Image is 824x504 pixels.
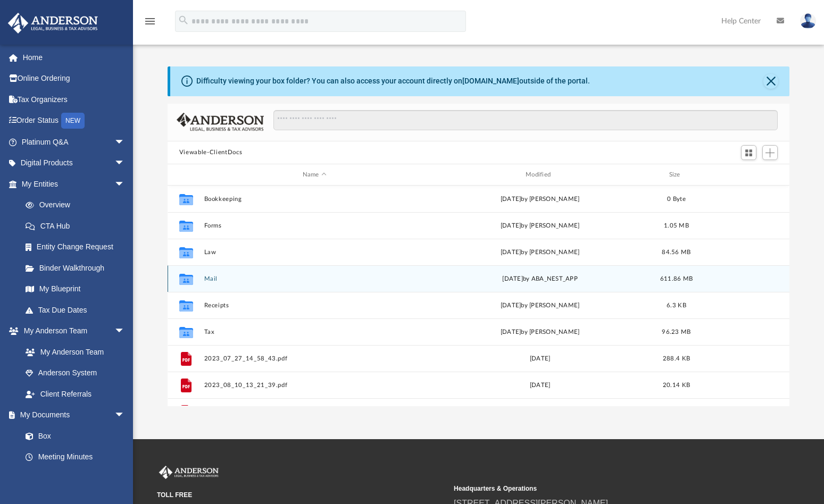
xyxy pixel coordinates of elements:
span: 1.05 MB [664,223,689,229]
a: Online Ordering [7,68,141,89]
div: [DATE] [429,381,650,390]
span: 20.14 KB [663,382,690,388]
small: Headquarters & Operations [454,484,743,493]
button: Law [204,249,425,256]
button: Switch to Grid View [741,145,757,160]
span: 84.56 MB [662,249,690,255]
a: Tax Due Dates [15,299,141,321]
span: 288.4 KB [663,356,690,362]
a: [DOMAIN_NAME] [462,77,519,85]
button: Bookkeeping [204,196,425,203]
small: TOLL FREE [157,490,446,500]
a: Anderson System [15,363,136,384]
span: 96.23 MB [662,329,690,335]
button: Close [763,74,778,89]
button: Receipts [204,302,425,309]
span: arrow_drop_down [114,173,136,195]
img: Anderson Advisors Platinum Portal [5,13,101,33]
div: Name [203,170,425,180]
a: Tax Organizers [7,89,141,110]
div: Modified [429,170,651,180]
div: [DATE] [429,354,650,364]
button: Viewable-ClientDocs [179,148,242,157]
span: arrow_drop_down [114,153,136,174]
span: 0 Byte [667,196,686,202]
a: Entity Change Request [15,237,141,258]
a: My Blueprint [15,279,136,300]
div: Difficulty viewing your box folder? You can also access your account directly on outside of the p... [196,75,590,87]
div: [DATE] by [PERSON_NAME] [429,327,650,337]
a: My Entitiesarrow_drop_down [7,173,141,195]
button: 2023_08_10_13_21_39.pdf [204,382,425,389]
a: Meeting Minutes [15,447,136,468]
i: menu [144,15,156,28]
a: Box [15,425,130,447]
a: My Documentsarrow_drop_down [7,405,136,426]
div: [DATE] by [PERSON_NAME] [429,301,650,310]
span: arrow_drop_down [114,321,136,342]
button: 2023_07_27_14_58_43.pdf [204,355,425,362]
div: id [172,170,199,180]
a: Forms Library [15,467,130,489]
button: Add [762,145,778,160]
span: 611.86 MB [660,276,693,282]
a: Order StatusNEW [7,110,141,132]
div: [DATE] by [PERSON_NAME] [429,195,650,204]
i: search [178,14,189,26]
span: 6.3 KB [667,303,686,308]
div: [DATE] by [PERSON_NAME] [429,248,650,257]
a: menu [144,20,156,28]
span: arrow_drop_down [114,405,136,426]
button: Mail [204,275,425,282]
button: Tax [204,329,425,335]
a: Platinum Q&Aarrow_drop_down [7,131,141,153]
span: arrow_drop_down [114,131,136,153]
div: grid [168,186,789,406]
a: Digital Productsarrow_drop_down [7,153,141,174]
a: Overview [15,195,141,216]
input: Search files and folders [273,110,778,130]
div: Size [655,170,697,180]
a: Binder Walkthrough [15,257,141,279]
a: My Anderson Teamarrow_drop_down [7,321,136,342]
div: NEW [61,113,85,129]
a: Client Referrals [15,383,136,405]
img: User Pic [800,13,816,29]
div: [DATE] by [PERSON_NAME] [429,221,650,231]
a: My Anderson Team [15,341,130,363]
button: Forms [204,222,425,229]
img: Anderson Advisors Platinum Portal [157,466,221,480]
div: [DATE] by ABA_NEST_APP [429,274,650,284]
a: CTA Hub [15,215,141,237]
div: id [702,170,777,180]
a: Home [7,47,141,68]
